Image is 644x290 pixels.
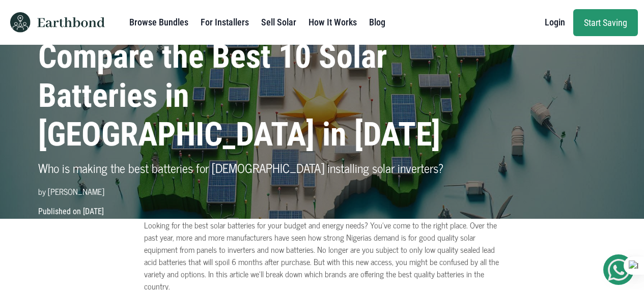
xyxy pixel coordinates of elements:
a: Browse Bundles [129,12,188,33]
a: Blog [369,12,385,33]
h1: Compare the Best 10 Solar Batteries in [GEOGRAPHIC_DATA] in [DATE] [38,38,461,155]
a: Sell Solar [261,12,296,33]
p: Published on [DATE] [32,206,612,218]
a: How It Works [309,12,357,33]
p: by [PERSON_NAME] [38,185,461,197]
a: Earthbond icon logo Earthbond text logo [6,4,105,41]
img: Earthbond icon logo [6,12,35,33]
img: Earthbond text logo [37,17,105,27]
a: Login [545,12,565,33]
p: Who is making the best batteries for [DEMOGRAPHIC_DATA] installing solar inverters? [38,159,461,177]
a: Start Saving [573,9,638,36]
a: For Installers [201,12,249,33]
img: Get Started On Earthbond Via Whatsapp [608,259,630,281]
